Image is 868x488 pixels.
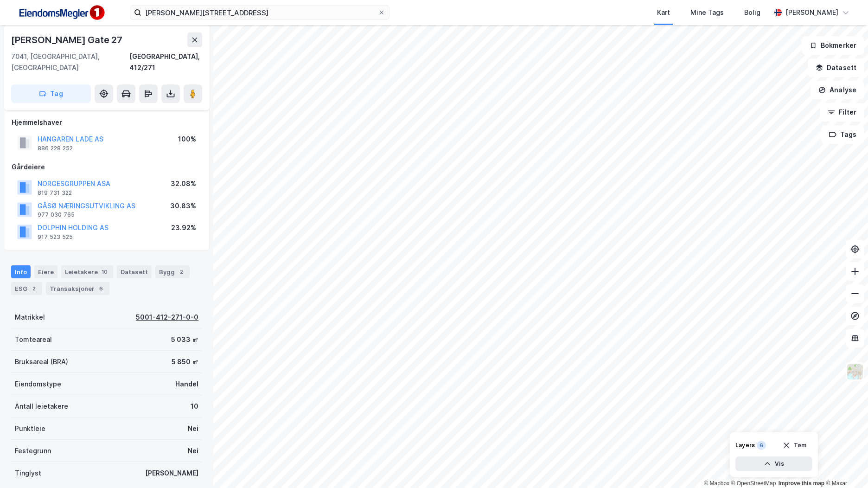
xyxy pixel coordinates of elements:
[38,145,73,152] div: 886 228 252
[177,267,186,276] div: 2
[129,51,202,73] div: [GEOGRAPHIC_DATA], 412/271
[15,401,68,412] div: Antall leietakere
[821,125,864,144] button: Tags
[820,103,864,122] button: Filter
[38,189,72,197] div: 819 731 322
[136,312,198,323] div: 5001-412-271-0-0
[46,282,109,295] div: Transaksjoner
[38,211,75,218] div: 977 030 765
[735,456,812,471] button: Vis
[11,32,124,47] div: [PERSON_NAME] Gate 27
[29,284,38,293] div: 2
[172,356,198,367] div: 5 850 ㎡
[11,265,31,278] div: Info
[100,267,109,276] div: 10
[822,443,868,488] div: Kontrollprogram for chat
[155,265,190,278] div: Bygg
[11,84,91,103] button: Tag
[15,356,68,367] div: Bruksareal (BRA)
[145,468,198,479] div: [PERSON_NAME]
[171,222,196,233] div: 23.92%
[178,134,196,145] div: 100%
[11,282,42,295] div: ESG
[188,423,198,434] div: Nei
[657,7,670,18] div: Kart
[808,58,864,77] button: Datasett
[191,401,198,412] div: 10
[15,2,108,23] img: F4PB6Px+NJ5v8B7XTbfpPpyloAAAAASUVORK5CYII=
[690,7,724,18] div: Mine Tags
[785,7,838,18] div: [PERSON_NAME]
[757,441,766,450] div: 6
[170,200,196,212] div: 30.83%
[802,36,864,55] button: Bokmerker
[704,480,729,487] a: Mapbox
[822,443,868,488] iframe: Chat Widget
[779,480,824,487] a: Improve this map
[175,379,198,390] div: Handel
[15,379,61,390] div: Eiendomstype
[171,334,198,345] div: 5 033 ㎡
[12,161,202,173] div: Gårdeiere
[141,6,378,19] input: Søk på adresse, matrikkel, gårdeiere, leietakere eller personer
[15,468,41,479] div: Tinglyst
[744,7,760,18] div: Bolig
[15,334,52,345] div: Tomteareal
[188,445,198,456] div: Nei
[11,51,129,73] div: 7041, [GEOGRAPHIC_DATA], [GEOGRAPHIC_DATA]
[34,265,57,278] div: Eiere
[777,438,812,453] button: Tøm
[846,363,864,380] img: Z
[171,178,196,189] div: 32.08%
[117,265,152,278] div: Datasett
[38,233,73,241] div: 917 523 525
[735,442,755,449] div: Layers
[731,480,776,487] a: OpenStreetMap
[15,445,51,456] div: Festegrunn
[61,265,113,278] div: Leietakere
[811,81,864,99] button: Analyse
[12,117,202,128] div: Hjemmelshaver
[96,284,106,293] div: 6
[15,312,45,323] div: Matrikkel
[15,423,45,434] div: Punktleie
